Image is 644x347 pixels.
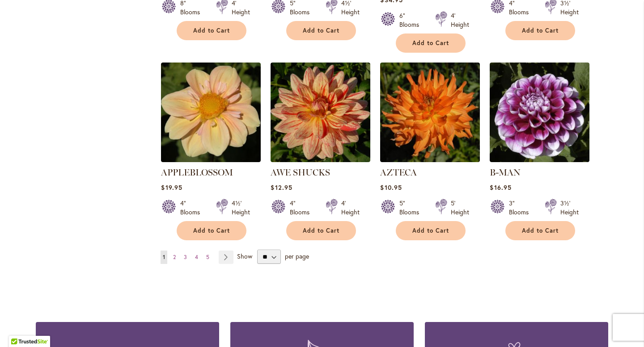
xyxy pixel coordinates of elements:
[560,199,579,217] div: 3½' Height
[380,155,480,164] a: AZTECA
[7,315,32,340] iframe: Launch Accessibility Center
[399,199,424,217] div: 5" Blooms
[161,63,261,162] img: APPLEBLOSSOM
[303,27,339,34] span: Add to Cart
[490,167,521,178] a: B-MAN
[412,39,449,47] span: Add to Cart
[177,21,246,40] button: Add to Cart
[490,183,511,192] span: $16.95
[180,199,205,217] div: 4" Blooms
[380,167,417,178] a: AZTECA
[451,199,469,217] div: 5' Height
[490,63,589,162] img: B-MAN
[184,254,187,260] span: 3
[237,252,252,260] span: Show
[161,183,182,192] span: $19.95
[399,11,424,29] div: 6" Blooms
[505,221,575,240] button: Add to Cart
[163,254,165,260] span: 1
[490,155,589,164] a: B-MAN
[193,251,200,264] a: 4
[380,183,402,192] span: $10.95
[412,227,449,234] span: Add to Cart
[522,227,559,234] span: Add to Cart
[271,63,370,162] img: AWE SHUCKS
[451,11,469,29] div: 4' Height
[509,199,534,217] div: 3" Blooms
[271,155,370,164] a: AWE SHUCKS
[303,227,339,234] span: Add to Cart
[193,227,230,234] span: Add to Cart
[182,251,189,264] a: 3
[206,254,209,260] span: 5
[285,252,309,260] span: per page
[290,199,315,217] div: 4" Blooms
[171,251,178,264] a: 2
[286,21,356,40] button: Add to Cart
[161,155,261,164] a: APPLEBLOSSOM
[161,167,233,178] a: APPLEBLOSSOM
[232,199,250,217] div: 4½' Height
[380,63,480,162] img: AZTECA
[341,199,360,217] div: 4' Height
[286,221,356,240] button: Add to Cart
[193,27,230,34] span: Add to Cart
[505,21,575,40] button: Add to Cart
[195,254,198,260] span: 4
[396,221,466,240] button: Add to Cart
[204,251,212,264] a: 5
[522,27,559,34] span: Add to Cart
[173,254,176,260] span: 2
[271,183,292,192] span: $12.95
[177,221,246,240] button: Add to Cart
[271,167,330,178] a: AWE SHUCKS
[396,33,466,53] button: Add to Cart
